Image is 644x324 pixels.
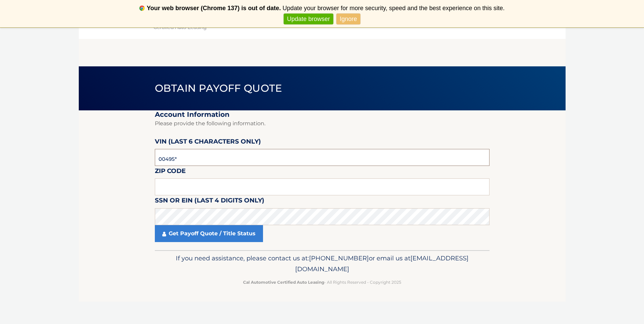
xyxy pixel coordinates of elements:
[155,110,490,119] h2: Account Information
[336,14,360,25] a: Ignore
[283,5,505,12] span: Update your browser for more security, speed and the best experience on this site.
[155,225,263,242] a: Get Payoff Quote / Title Status
[155,195,264,208] label: SSN or EIN (last 4 digits only)
[155,166,186,178] label: Zip Code
[155,82,282,94] span: Obtain Payoff Quote
[159,253,485,275] p: If you need assistance, please contact us at: or email us at
[243,280,324,285] strong: Cal Automotive Certified Auto Leasing
[155,136,261,149] label: VIN (last 6 characters only)
[309,254,369,262] span: [PHONE_NUMBER]
[155,119,490,128] p: Please provide the following information.
[147,5,281,12] b: Your web browser (Chrome 137) is out of date.
[284,14,333,25] a: Update browser
[159,279,485,286] p: - All Rights Reserved - Copyright 2025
